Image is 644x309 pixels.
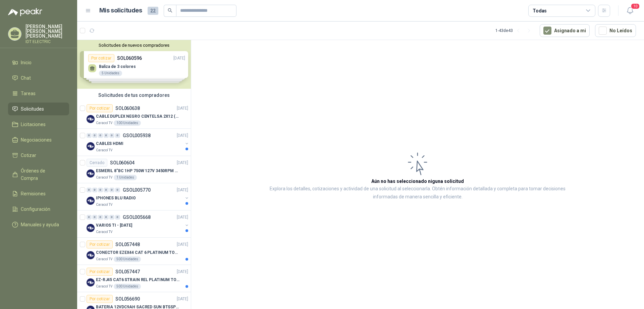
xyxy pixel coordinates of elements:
[495,25,534,36] div: 1 - 43 de 43
[87,251,95,259] img: Company Logo
[110,160,135,165] p: SOL060604
[87,169,95,178] img: Company Logo
[104,215,109,220] div: 0
[87,197,95,205] img: Company Logo
[96,229,112,235] p: Caracol TV
[104,188,109,192] div: 0
[631,3,640,9] span: 10
[8,72,69,84] a: Chat
[87,104,113,112] div: Por cotizar
[114,120,141,126] div: 100 Unidades
[109,133,114,138] div: 0
[177,132,188,139] p: [DATE]
[21,152,36,159] span: Cotizar
[177,160,188,166] p: [DATE]
[177,269,188,275] p: [DATE]
[96,222,132,229] p: VARIOS TI - [DATE]
[87,186,190,207] a: 0 0 0 0 0 0 GSOL005770[DATE] Company LogoIPHONES BLU RADIOCaracol TV
[115,106,140,111] p: SOL060638
[96,284,112,289] p: Caracol TV
[177,187,188,193] p: [DATE]
[115,133,120,138] div: 0
[87,133,92,138] div: 0
[96,249,179,256] p: CONECTOR EZEX44 CAT 6 PLATINUM TOOLS
[8,87,69,100] a: Tareas
[96,195,136,201] p: IPHONES BLU RADIO
[115,242,140,247] p: SOL057448
[77,265,191,292] a: Por cotizarSOL057447[DATE] Company LogoEZ-RJ45 CAT6 STRAIN REL PLATINUM TOOLSCaracol TV500 Unidades
[115,215,120,220] div: 0
[114,175,137,180] div: 1 Unidades
[21,59,32,66] span: Inicio
[87,295,113,303] div: Por cotizar
[8,164,69,185] a: Órdenes de Compra
[87,240,113,248] div: Por cotizar
[80,43,188,48] button: Solicitudes de nuevos compradores
[25,24,69,38] p: [PERSON_NAME] [PERSON_NAME] [PERSON_NAME]
[96,175,112,180] p: Caracol TV
[168,8,172,13] span: search
[21,90,36,97] span: Tareas
[177,241,188,248] p: [DATE]
[21,190,46,197] span: Remisiones
[114,257,141,262] div: 500 Unidades
[8,203,69,216] a: Configuración
[8,103,69,115] a: Solicitudes
[123,133,151,138] p: GSOL005938
[8,149,69,162] a: Cotizar
[77,156,191,183] a: CerradoSOL060604[DATE] Company LogoESMERIL 8"BC 1HP 750W 127V 3450RPM URREACaracol TV1 Unidades
[21,205,50,213] span: Configuración
[96,277,179,283] p: EZ-RJ45 CAT6 STRAIN REL PLATINUM TOOLS
[595,24,636,37] button: No Leídos
[123,188,151,192] p: GSOL005770
[540,24,590,37] button: Asignado a mi
[115,269,140,274] p: SOL057447
[21,74,31,82] span: Chat
[99,6,142,15] h1: Mis solicitudes
[96,257,112,262] p: Caracol TV
[92,133,97,138] div: 0
[87,142,95,150] img: Company Logo
[87,224,95,232] img: Company Logo
[98,215,103,220] div: 0
[92,188,97,192] div: 0
[96,113,179,120] p: CABLE DUPLEX NEGRO CENTELSA 2X12 (COLOR NEGRO)
[115,297,140,301] p: SOL056690
[87,268,113,276] div: Por cotizar
[21,105,44,113] span: Solicitudes
[624,5,636,17] button: 10
[77,102,191,129] a: Por cotizarSOL060638[DATE] Company LogoCABLE DUPLEX NEGRO CENTELSA 2X12 (COLOR NEGRO)Caracol TV10...
[21,121,46,128] span: Licitaciones
[115,188,120,192] div: 0
[8,218,69,231] a: Manuales y ayuda
[258,185,577,201] p: Explora los detalles, cotizaciones y actividad de una solicitud al seleccionarla. Obtén informaci...
[98,188,103,192] div: 0
[96,120,112,126] p: Caracol TV
[87,115,95,123] img: Company Logo
[109,215,114,220] div: 0
[114,284,141,289] div: 500 Unidades
[87,159,107,167] div: Cerrado
[8,187,69,200] a: Remisiones
[87,131,190,153] a: 0 0 0 0 0 0 GSOL005938[DATE] Company LogoCABLES HDMICaracol TV
[96,202,112,207] p: Caracol TV
[87,213,190,235] a: 0 0 0 0 0 0 GSOL005668[DATE] Company LogoVARIOS TI - [DATE]Caracol TV
[533,7,547,14] div: Todas
[177,296,188,302] p: [DATE]
[21,167,63,182] span: Órdenes de Compra
[77,89,191,102] div: Solicitudes de tus compradores
[148,7,158,15] span: 22
[96,168,179,174] p: ESMERIL 8"BC 1HP 750W 127V 3450RPM URREA
[177,214,188,221] p: [DATE]
[109,188,114,192] div: 0
[8,8,42,16] img: Logo peakr
[87,215,92,220] div: 0
[77,40,191,89] div: Solicitudes de nuevos compradoresPor cotizarSOL060596[DATE] Baliza de 3 colores5 UnidadesPor coti...
[21,136,52,144] span: Negociaciones
[8,133,69,146] a: Negociaciones
[371,178,464,185] h3: Aún no has seleccionado niguna solicitud
[92,215,97,220] div: 0
[96,148,112,153] p: Caracol TV
[87,188,92,192] div: 0
[77,238,191,265] a: Por cotizarSOL057448[DATE] Company LogoCONECTOR EZEX44 CAT 6 PLATINUM TOOLSCaracol TV500 Unidades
